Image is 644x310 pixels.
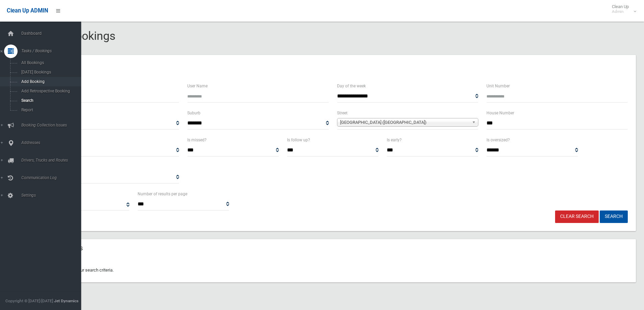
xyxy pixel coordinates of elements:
[486,109,514,117] label: House Number
[19,31,86,36] span: Dashboard
[19,158,86,163] span: Drivers, Trucks and Routes
[19,60,80,65] span: All Bookings
[337,82,366,90] label: Day of the week
[19,193,86,198] span: Settings
[187,136,207,144] label: Is missed?
[30,258,636,282] div: No bookings match your search criteria.
[555,210,599,223] a: Clear Search
[486,136,510,144] label: Is oversized?
[19,140,86,145] span: Addresses
[19,89,80,93] span: Add Retrospective Booking
[387,136,402,144] label: Is early?
[337,109,348,117] label: Street
[612,9,629,14] small: Admin
[600,210,628,223] button: Search
[19,49,86,53] span: Tasks / Bookings
[187,109,200,117] label: Suburb
[5,299,53,303] span: Copyright © [DATE]-[DATE]
[19,108,80,112] span: Report
[340,118,469,126] span: [GEOGRAPHIC_DATA] ([GEOGRAPHIC_DATA])
[19,70,80,75] span: [DATE] Bookings
[287,136,310,144] label: Is follow up?
[19,123,86,128] span: Booking Collection Issues
[19,79,80,84] span: Add Booking
[19,175,86,180] span: Communication Log
[7,7,48,14] span: Clean Up ADMIN
[19,98,80,103] span: Search
[54,299,78,303] strong: Jet Dynamics
[609,4,636,14] span: Clean Up
[486,82,510,90] label: Unit Number
[138,190,187,198] label: Number of results per page
[187,82,208,90] label: User Name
